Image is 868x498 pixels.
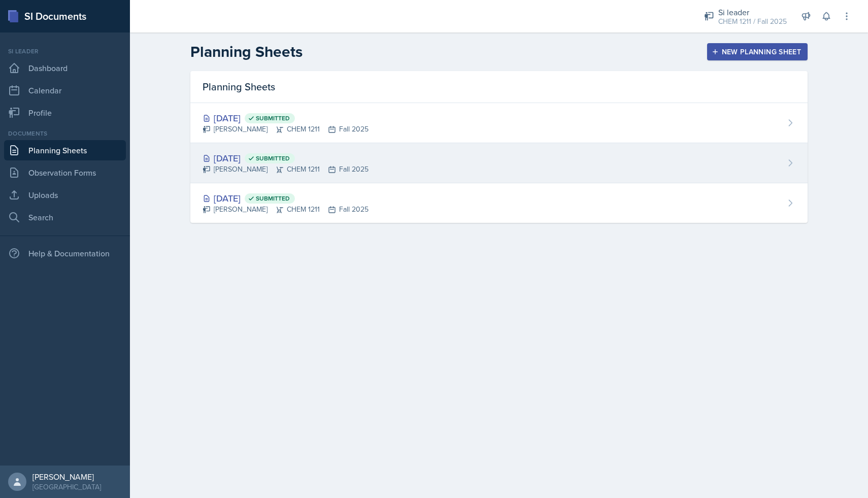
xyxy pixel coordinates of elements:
[203,151,369,165] div: [DATE]
[4,140,126,160] a: Planning Sheets
[718,16,787,27] div: CHEM 1211 / Fall 2025
[4,47,126,56] div: Si leader
[203,204,369,215] div: [PERSON_NAME] CHEM 1211 Fall 2025
[256,114,290,122] span: Submitted
[203,124,369,135] div: [PERSON_NAME] CHEM 1211 Fall 2025
[4,129,126,138] div: Documents
[203,191,369,205] div: [DATE]
[190,103,808,143] a: [DATE] Submitted [PERSON_NAME]CHEM 1211Fall 2025
[4,185,126,205] a: Uploads
[4,207,126,227] a: Search
[32,472,101,482] div: [PERSON_NAME]
[718,6,787,18] div: Si leader
[190,43,303,61] h2: Planning Sheets
[190,183,808,223] a: [DATE] Submitted [PERSON_NAME]CHEM 1211Fall 2025
[4,162,126,183] a: Observation Forms
[32,482,101,492] div: [GEOGRAPHIC_DATA]
[707,43,808,60] button: New Planning Sheet
[4,58,126,78] a: Dashboard
[203,111,369,125] div: [DATE]
[256,154,290,162] span: Submitted
[256,194,290,203] span: Submitted
[4,80,126,101] a: Calendar
[203,164,369,175] div: [PERSON_NAME] CHEM 1211 Fall 2025
[4,243,126,263] div: Help & Documentation
[190,143,808,183] a: [DATE] Submitted [PERSON_NAME]CHEM 1211Fall 2025
[4,103,126,123] a: Profile
[714,48,801,56] div: New Planning Sheet
[190,71,808,103] div: Planning Sheets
